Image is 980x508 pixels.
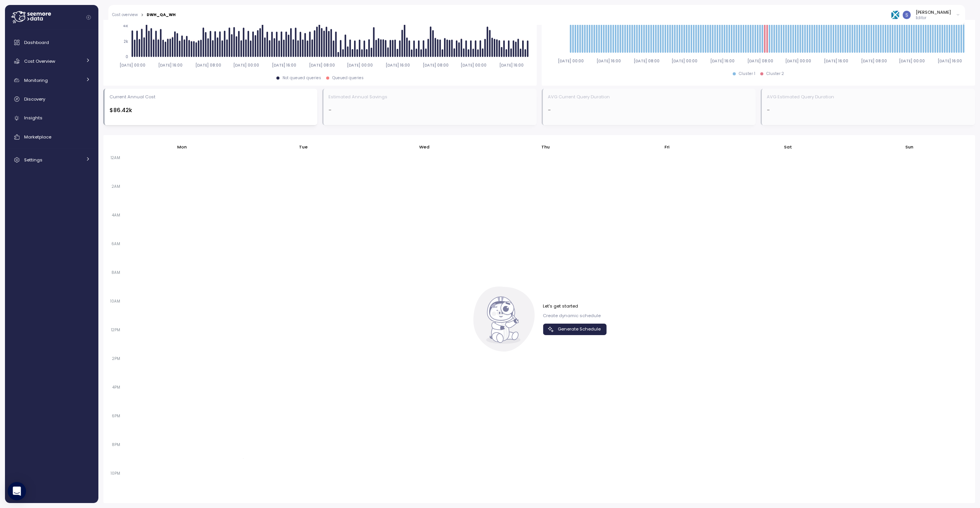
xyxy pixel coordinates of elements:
tspan: [DATE] 08:00 [422,63,448,68]
tspan: [DATE] 16:00 [272,63,296,68]
tspan: [DATE] 16:00 [710,59,735,63]
a: Dashboard [8,35,95,50]
p: Create dynamic schedule [543,313,607,319]
tspan: [DATE] 08:00 [634,59,660,63]
button: Mon [173,140,191,154]
tspan: [DATE] 00:00 [785,59,811,63]
tspan: [DATE] 00:00 [558,59,584,63]
tspan: 0 [126,54,128,59]
tspan: 2k [124,39,128,44]
img: ACg8ocLCy7HMj59gwelRyEldAl2GQfy23E10ipDNf0SDYCnD3y85RA=s96-c [903,11,911,19]
a: Cost Overview [8,54,95,69]
tspan: [DATE] 00:00 [119,63,145,68]
span: Monitoring [24,77,48,83]
span: Discovery [24,96,45,102]
span: Dashboard [24,39,49,46]
span: 12PM [109,327,122,332]
tspan: [DATE] 16:00 [937,59,962,63]
p: Sun [905,144,913,150]
span: Insights [24,115,42,121]
div: [PERSON_NAME] [916,9,951,15]
span: 10PM [109,471,122,476]
div: Current Annual Cost [109,94,155,100]
button: Collapse navigation [84,15,93,20]
tspan: [DATE] 16:00 [385,63,410,68]
tspan: [DATE] 00:00 [899,59,925,63]
span: 10AM [108,299,122,304]
a: Settings [8,152,95,168]
tspan: [DATE] 08:00 [861,59,887,63]
tspan: [DATE] 00:00 [233,63,259,68]
button: Wed [416,140,434,154]
span: 4PM [110,385,122,390]
div: Queued queries [332,75,364,81]
tspan: [DATE] 08:00 [195,63,221,68]
tspan: [DATE] 16:00 [158,63,183,68]
p: Fri [665,144,670,150]
a: Discovery [8,91,95,107]
span: 2PM [110,356,122,361]
button: Sun [902,140,917,154]
tspan: [DATE] 00:00 [347,63,373,68]
a: Monitoring [8,73,95,88]
div: Not queued queries [283,75,321,81]
a: Insights [8,111,95,126]
tspan: [DATE] 00:00 [671,59,697,63]
span: 6AM [109,241,122,246]
div: Open Intercom Messenger [8,482,26,500]
p: Wed [419,144,430,150]
a: Cost overview [112,13,138,17]
button: Tue [295,140,312,154]
span: Generate Schedule [558,324,601,334]
span: Settings [24,157,42,163]
span: 8PM [110,442,122,447]
p: Let's get started [543,303,607,309]
div: - [328,106,532,115]
p: Thu [541,144,550,150]
div: Cluster 1 [739,71,755,77]
span: 2AM [110,184,122,189]
tspan: [DATE] 08:00 [309,63,335,68]
tspan: [DATE] 16:00 [824,59,848,63]
button: Fri [661,140,673,154]
tspan: [DATE] 00:00 [460,63,486,68]
span: 8AM [109,270,122,275]
span: Marketplace [24,134,51,140]
div: - [767,106,970,115]
button: Thu [538,140,554,154]
div: Estimated Annual Savings [328,94,387,100]
div: > [141,13,144,18]
a: Marketplace [8,129,95,145]
p: Tue [299,144,308,150]
span: Cost Overview [24,58,55,64]
tspan: [DATE] 16:00 [596,59,621,63]
div: AVG Current Query Duration [548,94,610,100]
p: Sat [784,144,792,150]
button: Generate Schedule [543,324,607,335]
p: Editor [916,15,951,21]
span: 4AM [110,213,122,218]
div: Cluster 2 [766,71,784,77]
span: 12AM [109,155,122,160]
tspan: 4k [123,23,128,28]
tspan: [DATE] 16:00 [499,63,523,68]
div: AVG Estimated Query Duration [767,94,834,100]
div: DWH_QA_WH [147,13,176,17]
tspan: [DATE] 08:00 [747,59,773,63]
button: Sat [781,140,796,154]
span: 6PM [110,414,122,418]
p: Mon [177,144,187,150]
div: $86.42k [109,106,313,115]
div: - [548,106,751,115]
img: 68bfcb35cd6837274e8268f7.PNG [891,11,899,19]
